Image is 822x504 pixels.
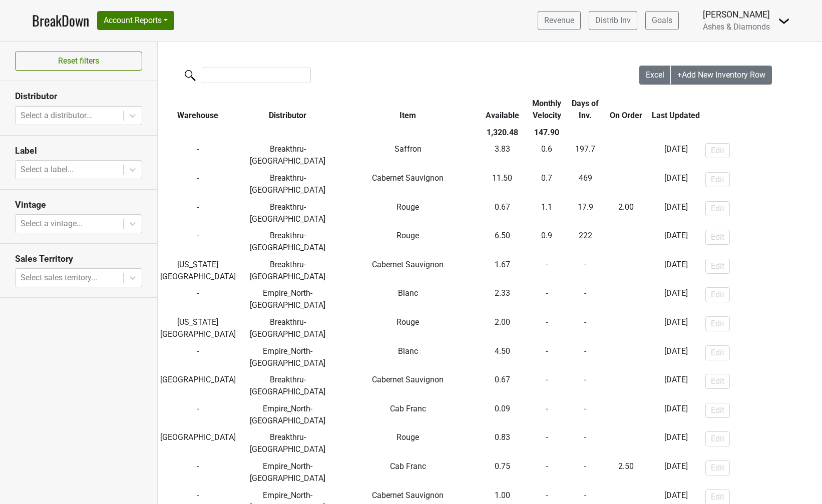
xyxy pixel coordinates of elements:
td: 469 [568,170,603,199]
span: Blanc [398,288,418,298]
td: - [526,400,568,429]
td: 17.9 [568,199,603,228]
span: Excel [646,70,664,80]
span: Saffron [394,144,422,154]
th: Available: activate to sort column ascending [479,95,526,124]
td: [DATE] [649,141,703,170]
td: - [568,343,603,372]
td: 0.67 [479,199,526,228]
td: [DATE] [649,256,703,285]
td: [US_STATE][GEOGRAPHIC_DATA] [158,256,238,285]
td: [DATE] [649,400,703,429]
td: 2.33 [479,285,526,314]
td: [DATE] [649,285,703,314]
button: Edit [705,172,730,187]
td: 0.09 [479,400,526,429]
td: 0.7 [526,170,568,199]
td: - [603,429,649,458]
td: 222 [568,227,603,256]
button: Reset filters [15,52,142,71]
td: - [603,227,649,256]
button: Edit [705,230,730,245]
button: Edit [705,287,730,302]
td: - [603,170,649,199]
td: - [603,400,649,429]
td: 11.50 [479,170,526,199]
span: Cabernet Sauvignon [372,490,444,500]
td: [DATE] [649,314,703,343]
td: 4.50 [479,343,526,372]
th: Distributor: activate to sort column ascending [238,95,337,124]
td: 0.9 [526,227,568,256]
td: - [603,371,649,400]
td: [DATE] [649,227,703,256]
td: - [603,199,649,228]
td: Empire_North-[GEOGRAPHIC_DATA] [238,458,337,487]
td: Breakthru-[GEOGRAPHIC_DATA] [238,314,337,343]
button: Edit [705,143,730,158]
td: 3.83 [479,141,526,170]
span: Rouge [396,231,419,240]
th: Warehouse: activate to sort column ascending [158,95,238,124]
img: Dropdown Menu [778,15,790,27]
td: Breakthru-[GEOGRAPHIC_DATA] [238,256,337,285]
td: - [603,256,649,285]
td: Empire_North-[GEOGRAPHIC_DATA] [238,285,337,314]
td: [DATE] [649,343,703,372]
td: - [526,256,568,285]
button: Excel [639,66,671,85]
td: Breakthru-[GEOGRAPHIC_DATA] [238,371,337,400]
td: - [568,285,603,314]
div: [PERSON_NAME] [703,8,770,21]
span: Rouge [396,432,419,442]
td: [DATE] [649,371,703,400]
td: - [158,285,238,314]
th: Last Updated: activate to sort column ascending [649,95,703,124]
td: - [158,400,238,429]
td: [GEOGRAPHIC_DATA] [158,371,238,400]
td: - [526,371,568,400]
td: [DATE] [649,199,703,228]
span: Rouge [396,317,419,327]
span: Cabernet Sauvignon [372,375,444,384]
th: Monthly Velocity: activate to sort column ascending [526,95,568,124]
th: Item: activate to sort column ascending [337,95,479,124]
td: Breakthru-[GEOGRAPHIC_DATA] [238,141,337,170]
span: Cabernet Sauvignon [372,260,444,269]
th: On Order: activate to sort column ascending [603,95,649,124]
span: Cab Franc [390,404,426,413]
td: - [603,141,649,170]
button: Edit [705,201,730,216]
a: Distrib Inv [589,11,637,30]
span: Ashes & Diamonds [703,22,770,32]
td: - [568,371,603,400]
button: +Add New Inventory Row [671,66,772,85]
button: Edit [705,316,730,331]
td: - [526,314,568,343]
td: Breakthru-[GEOGRAPHIC_DATA] [238,429,337,458]
td: [DATE] [649,170,703,199]
h3: Vintage [15,200,142,210]
button: Edit [705,374,730,389]
td: - [526,285,568,314]
td: - [603,285,649,314]
td: - [568,458,603,487]
td: - [568,400,603,429]
td: - [158,458,238,487]
h3: Sales Territory [15,254,142,264]
button: Edit [705,403,730,418]
td: [DATE] [649,429,703,458]
td: - [158,199,238,228]
button: Account Reports [97,11,174,30]
td: - [158,141,238,170]
td: 0.75 [479,458,526,487]
button: Edit [705,460,730,475]
button: Edit [705,345,730,360]
th: Days of Inv.: activate to sort column ascending [568,95,603,124]
td: 1.1 [526,199,568,228]
span: Blanc [398,346,418,356]
a: Goals [645,11,679,30]
td: 2.00 [479,314,526,343]
h3: Distributor [15,91,142,102]
button: Edit [705,431,730,446]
